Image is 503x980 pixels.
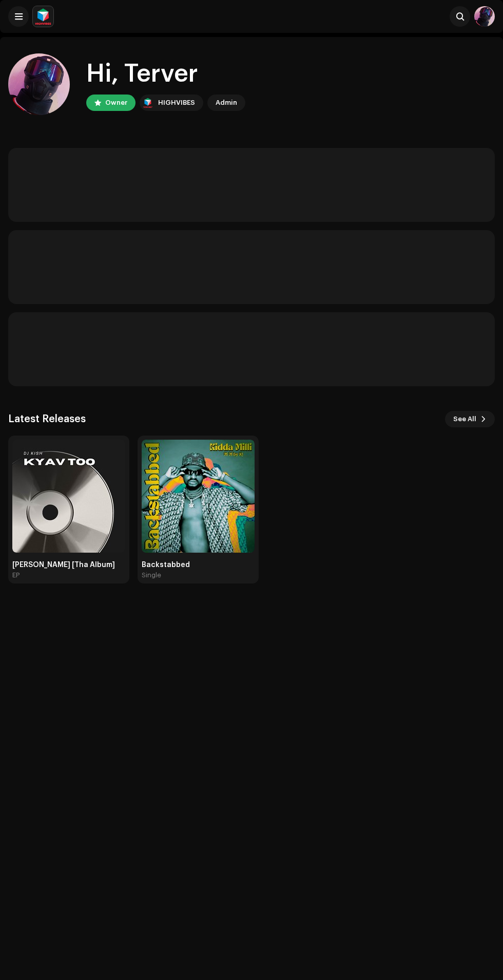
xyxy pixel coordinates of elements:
[12,561,125,569] div: [PERSON_NAME] [Tha Album]
[474,6,495,27] img: b37596ab-0762-4127-bca5-0659f3d2aabb
[86,58,245,90] div: Hi, Terver
[216,97,237,109] div: Admin
[142,440,255,553] img: b2600f2d-7f99-46e3-8c3b-3f65e5581932
[142,571,161,579] div: Single
[142,561,255,569] div: Backstabbed
[105,97,127,109] div: Owner
[8,411,86,427] h3: Latest Releases
[33,6,53,27] img: feab3aad-9b62-475c-8caf-26f15a9573ee
[142,97,154,109] img: feab3aad-9b62-475c-8caf-26f15a9573ee
[453,409,476,429] span: See All
[445,411,495,427] button: See All
[8,53,70,115] img: b37596ab-0762-4127-bca5-0659f3d2aabb
[158,97,195,109] div: HIGHVIBES
[12,571,20,579] div: EP
[12,440,125,553] img: e3fa9b59-32c5-4608-a3b2-038cc003d6fa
